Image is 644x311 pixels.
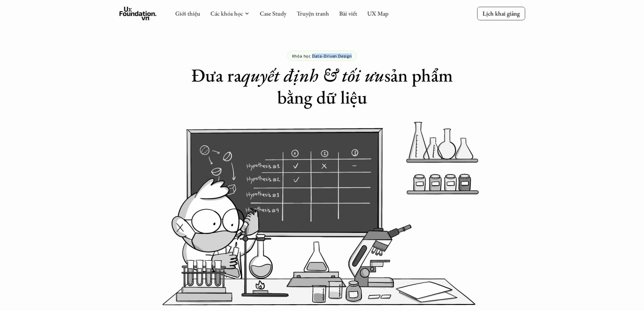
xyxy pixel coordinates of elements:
a: Bài viết [339,9,357,17]
a: Giới thiệu [175,9,200,17]
a: Truyện tranh [296,9,329,17]
em: quyết định & tối ưu [241,63,384,87]
a: UX Map [367,9,388,17]
p: Lịch khai giảng [482,9,520,17]
a: Các khóa học [210,9,243,17]
a: Lịch khai giảng [477,7,525,20]
p: Khóa học Data-Driven Design [292,53,352,58]
a: Case Study [260,9,286,17]
h1: Đưa ra sản phẩm bằng dữ liệu [187,64,457,108]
